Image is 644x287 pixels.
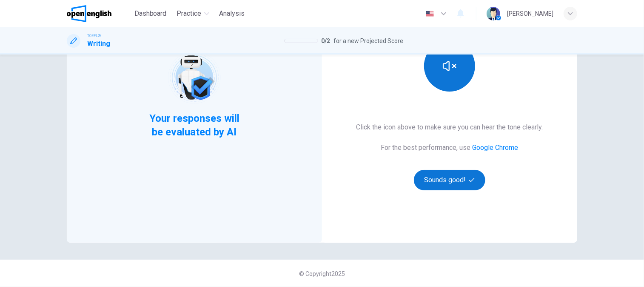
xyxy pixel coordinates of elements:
a: Google Chrome [473,143,519,152]
span: Analysis [219,9,245,19]
img: robot icon [167,51,221,105]
a: OpenEnglish logo [67,5,131,22]
span: © Copyright 2025 [299,270,345,277]
button: Sounds good! [414,170,485,190]
img: OpenEnglish logo [67,5,111,22]
h1: Writing [87,39,110,49]
span: for a new Projected Score [334,36,404,46]
span: Dashboard [134,9,167,19]
button: Dashboard [131,6,170,21]
div: [PERSON_NAME] [507,9,553,19]
span: Your responses will be evaluated by AI [143,112,246,139]
h6: For the best performance, use [381,143,519,153]
img: en [425,11,435,17]
h6: Click the icon above to make sure you can hear the tone clearly. [356,122,543,132]
span: 0 / 2 [322,36,331,46]
span: TOEFL® [87,33,101,39]
span: Practice [177,9,202,19]
button: Practice [174,6,213,21]
button: Analysis [216,6,248,21]
img: Profile picture [487,7,500,20]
